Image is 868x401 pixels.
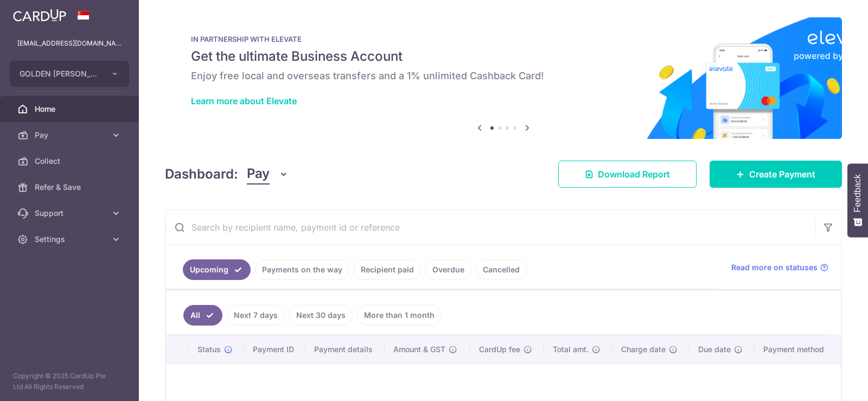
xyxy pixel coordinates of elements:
a: Recipient paid [354,259,421,280]
span: Total amt. [553,344,589,355]
span: Due date [698,344,731,355]
p: [EMAIL_ADDRESS][DOMAIN_NAME] [17,38,122,49]
span: Charge date [621,344,666,355]
button: GOLDEN [PERSON_NAME] MARKETING [10,61,129,87]
h5: Get the ultimate Business Account [191,48,816,65]
span: Feedback [853,174,863,212]
th: Payment method [755,335,841,364]
span: Download Report [598,168,670,181]
a: More than 1 month [357,305,442,326]
span: Amount & GST [393,344,445,355]
a: All [183,305,222,326]
h4: Dashboard: [165,164,238,184]
a: Upcoming [183,259,251,280]
a: Create Payment [710,161,842,188]
a: Next 7 days [227,305,285,326]
span: Home [35,104,106,114]
span: Create Payment [749,168,815,181]
span: Refer & Save [35,182,106,193]
span: Read more on statuses [731,262,818,273]
p: IN PARTNERSHIP WITH ELEVATE [191,35,816,43]
span: Settings [35,234,106,245]
button: Feedback - Show survey [847,163,868,237]
a: Cancelled [476,259,527,280]
span: Pay [35,130,106,141]
span: Pay [247,164,270,184]
span: GOLDEN [PERSON_NAME] MARKETING [20,68,100,79]
th: Payment details [305,335,385,364]
input: Search by recipient name, payment id or reference [165,210,815,245]
img: CardUp [13,9,66,22]
span: CardUp fee [479,344,520,355]
span: Status [197,344,221,355]
button: Pay [247,164,289,184]
a: Learn more about Elevate [191,96,297,106]
img: Renovation banner [165,17,842,139]
a: Download Report [558,161,697,188]
a: Read more on statuses [731,262,828,273]
th: Payment ID [244,335,305,364]
a: Payments on the way [255,259,349,280]
h6: Enjoy free local and overseas transfers and a 1% unlimited Cashback Card! [191,69,816,82]
span: Collect [35,156,106,167]
a: Overdue [425,259,471,280]
a: Next 30 days [289,305,353,326]
span: Support [35,208,106,219]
